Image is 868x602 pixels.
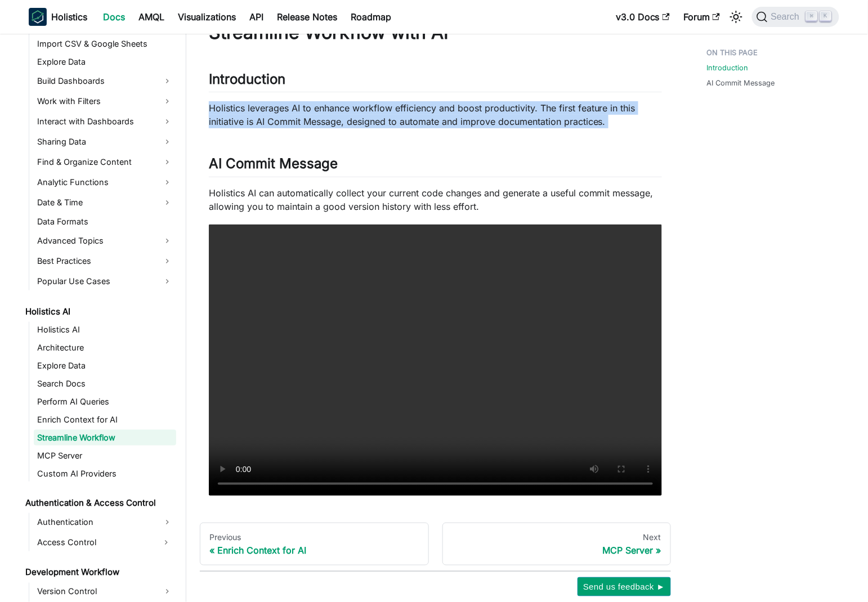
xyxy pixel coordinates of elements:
div: Previous [209,532,419,542]
a: Version Control [34,583,176,601]
a: Data Formats [34,214,176,230]
a: Sharing Data [34,133,176,151]
button: Expand sidebar category 'Access Control' [156,533,176,551]
a: Holistics AI [22,304,176,320]
p: Holistics leverages AI to enhance workflow efficiency and boost productivity. The first feature i... [209,101,662,128]
a: Authentication & Access Control [22,495,176,511]
kbd: ⌘ [806,11,817,21]
a: Date & Time [34,194,176,212]
a: Release Notes [270,8,344,26]
a: Explore Data [34,54,176,70]
a: HolisticsHolistics [29,8,87,26]
a: Analytic Functions [34,173,176,191]
a: AMQL [132,8,171,26]
p: Holistics AI can automatically collect your current code changes and generate a useful commit mes... [209,186,662,213]
a: Work with Filters [34,92,176,110]
h2: Introduction [209,71,662,92]
button: Search (Command+K) [752,7,839,27]
a: v3.0 Docs [609,8,677,26]
a: Perform AI Queries [34,394,176,410]
a: AI Commit Message [707,78,775,88]
a: Explore Data [34,358,176,374]
div: Enrich Context for AI [209,545,419,556]
a: Authentication [34,513,176,531]
div: Next [452,532,662,542]
a: Access Control [34,533,156,551]
kbd: K [820,11,831,21]
span: Send us feedback ► [583,579,665,594]
a: Best Practices [34,252,176,270]
a: Roadmap [344,8,398,26]
a: Build Dashboards [34,72,176,90]
a: Import CSV & Google Sheets [34,36,176,52]
a: Architecture [34,340,176,356]
a: NextMCP Server [442,523,672,565]
a: API [243,8,270,26]
nav: Docs sidebar [17,34,186,602]
a: Popular Use Cases [34,272,176,290]
h2: AI Commit Message [209,155,662,177]
a: Development Workflow [22,565,176,581]
button: Switch between dark and light mode (currently light mode) [727,8,745,26]
a: PreviousEnrich Context for AI [200,523,429,565]
a: Enrich Context for AI [34,412,176,428]
a: Interact with Dashboards [34,113,176,131]
a: MCP Server [34,448,176,464]
span: Search [768,12,807,22]
button: Send us feedback ► [578,577,671,596]
a: Introduction [707,62,749,73]
a: Custom AI Providers [34,466,176,482]
a: Forum [677,8,727,26]
div: MCP Server [452,545,662,556]
a: Streamline Workflow [34,430,176,446]
a: Find & Organize Content [34,153,176,171]
nav: Docs pages [200,523,671,565]
a: Search Docs [34,376,176,392]
img: Holistics [29,8,47,26]
a: Visualizations [171,8,243,26]
video: Your browser does not support embedding video, but you can . [209,224,662,496]
a: Docs [96,8,132,26]
b: Holistics [51,10,87,24]
a: Holistics AI [34,322,176,338]
a: Advanced Topics [34,232,176,250]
